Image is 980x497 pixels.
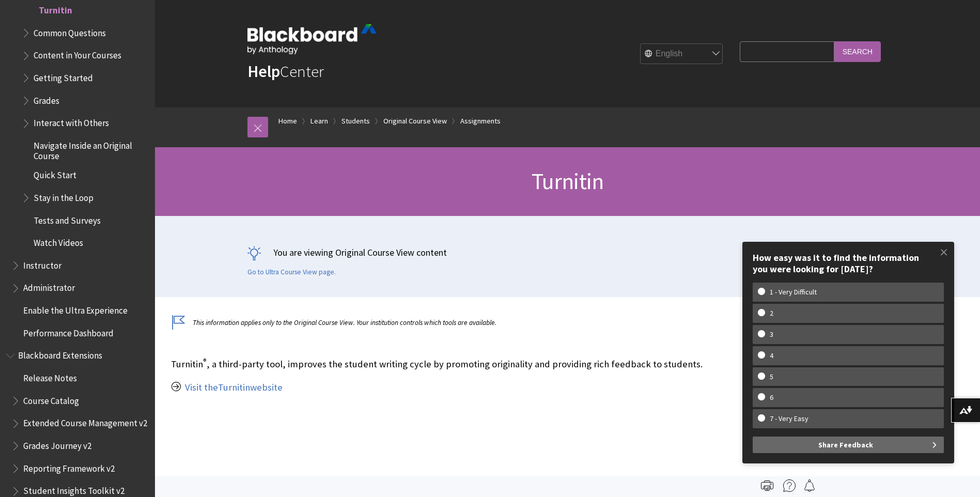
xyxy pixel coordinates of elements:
span: Enable the Ultra Experience [23,302,128,316]
w-span: 4 [758,351,785,360]
w-span: 5 [758,372,785,381]
div: How easy was it to find the information you were looking for [DATE]? [753,252,944,274]
span: Interact with Others [34,115,109,129]
a: Turnitin [218,381,250,394]
span: Blackboard Extensions [18,347,102,361]
input: Search [834,41,881,61]
w-span: 6 [758,393,785,402]
span: Stay in the Loop [34,189,94,203]
w-span: 1 - Very Difficult [758,288,829,297]
a: Assignments [460,115,501,128]
span: Tests and Surveys [34,212,101,226]
span: Performance Dashboard [23,324,114,338]
span: Turnitin [39,2,72,15]
span: Reporting Framework v2 [23,460,115,474]
span: Share Feedback [818,437,873,453]
a: Original Course View [383,115,447,128]
p: Turnitin , a third-party tool, improves the student writing cycle by promoting originality and pr... [171,358,703,371]
span: Course Catalog [23,392,79,406]
a: Students [341,115,370,128]
span: Release Notes [23,369,77,383]
span: Watch Videos [34,234,83,248]
img: Print [761,479,773,492]
span: Quick Start [34,166,76,180]
span: Content in Your Courses [34,47,121,61]
a: website [250,381,283,394]
span: Grades Journey v2 [23,437,91,451]
span: Administrator [23,279,75,293]
a: Home [278,115,297,128]
img: Follow this page [803,479,816,492]
sup: ® [203,356,207,366]
p: This information applies only to the Original Course View. Your institution controls which tools ... [171,318,812,328]
img: Blackboard by Anthology [247,24,377,54]
span: Common Questions [34,24,106,38]
span: Extended Course Management v2 [23,415,147,429]
select: Site Language Selector [641,44,723,65]
span: Grades [34,92,59,106]
a: HelpCenter [247,61,324,82]
button: Share Feedback [753,437,944,453]
w-span: 3 [758,330,785,339]
span: Getting Started [34,69,93,83]
a: Go to Ultra Course View page. [247,268,336,277]
span: Instructor [23,257,61,271]
a: Learn [310,115,328,128]
w-span: 2 [758,309,785,318]
span: Navigate Inside an Original Course [34,137,148,161]
p: You are viewing Original Course View content [247,246,888,259]
span: Turnitin [532,167,604,195]
span: Student Insights Toolkit v2 [23,483,125,496]
strong: Help [247,61,280,82]
w-span: 7 - Very Easy [758,414,820,423]
a: Visit the [185,381,218,394]
img: More help [783,479,796,492]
